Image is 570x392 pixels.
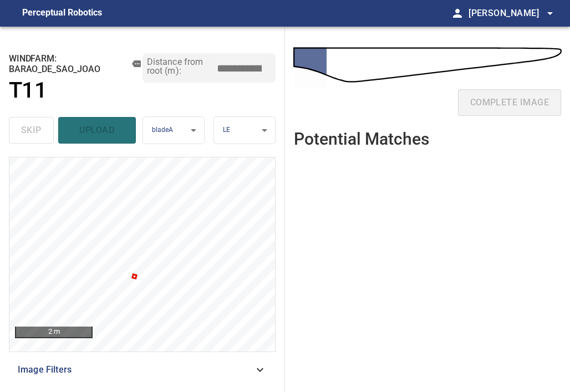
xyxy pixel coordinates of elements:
h2: windfarm: Barao_de_Sao_Joao [9,53,142,74]
span: LE [223,126,230,134]
span: [PERSON_NAME] [469,6,557,21]
div: LE [214,116,275,144]
span: Image Filters [18,363,253,376]
h2: Potential Matches [294,130,429,148]
a: T11 [9,78,142,104]
span: person [451,7,464,20]
span: bladeA [152,126,174,134]
h1: T11 [9,78,47,104]
div: bladeA [143,116,204,144]
button: copy message details [130,58,142,70]
label: Distance from root (m): [147,58,216,75]
span: arrow_drop_down [543,7,557,20]
button: [PERSON_NAME] [464,2,557,24]
figcaption: Perceptual Robotics [22,4,102,22]
div: Image Filters [9,357,276,383]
